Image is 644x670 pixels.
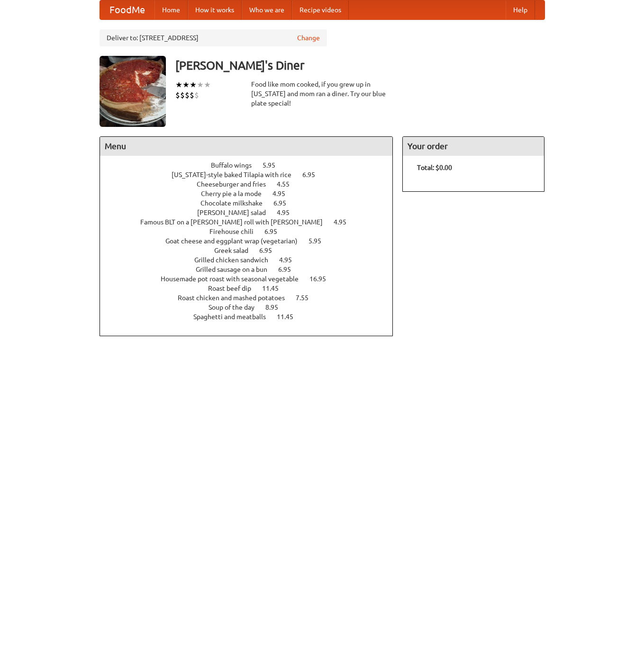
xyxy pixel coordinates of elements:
[100,137,393,156] h4: Menu
[100,56,166,127] img: angular.jpg
[197,80,204,90] li: ★
[161,275,308,283] span: Housemade pot roast with seasonal vegetable
[140,218,332,226] span: Famous BLT on a [PERSON_NAME] roll with [PERSON_NAME]
[297,33,320,43] a: Change
[308,237,331,245] span: 5.95
[277,180,299,188] span: 4.55
[259,247,281,254] span: 6.95
[277,209,299,216] span: 4.95
[165,237,307,245] span: Goat cheese and eggplant wrap (vegetarian)
[302,171,325,179] span: 6.95
[214,247,258,254] span: Greek salad
[161,275,344,283] a: Housemade pot roast with seasonal vegetable 16.95
[175,56,545,75] h3: [PERSON_NAME]'s Diner
[194,256,309,264] a: Grilled chicken sandwich 4.95
[196,266,308,273] a: Grilled sausage on a bun 6.95
[208,285,261,292] span: Roast beef dip
[264,228,287,235] span: 6.95
[197,180,307,188] a: Cheeseburger and fries 4.55
[214,247,290,254] a: Greek salad 6.95
[209,304,296,311] a: Soup of the day 8.95
[296,294,318,302] span: 7.55
[292,0,349,19] a: Recipe videos
[279,256,301,264] span: 4.95
[200,199,304,207] a: Chocolate milkshake 6.95
[200,199,272,207] span: Chocolate milkshake
[172,171,301,179] span: [US_STATE]-style baked Tilapia with rice
[265,304,288,311] span: 8.95
[196,266,277,273] span: Grilled sausage on a bun
[197,209,275,216] span: [PERSON_NAME] salad
[140,218,364,226] a: Famous BLT on a [PERSON_NAME] roll with [PERSON_NAME] 4.95
[193,313,275,321] span: Spaghetti and meatballs
[185,90,190,100] li: $
[201,190,271,197] span: Cherry pie a la mode
[272,190,295,197] span: 4.95
[208,285,296,292] a: Roast beef dip 11.45
[506,0,535,19] a: Help
[193,313,311,321] a: Spaghetti and meatballs 11.45
[100,0,154,19] a: FoodMe
[242,0,292,19] a: Who we are
[209,228,263,235] span: Firehouse chili
[100,29,327,46] div: Deliver to: [STREET_ADDRESS]
[178,294,294,302] span: Roast chicken and mashed potatoes
[204,80,211,90] li: ★
[194,256,278,264] span: Grilled chicken sandwich
[175,90,180,100] li: $
[403,137,544,156] h4: Your order
[165,237,339,245] a: Goat cheese and eggplant wrap (vegetarian) 5.95
[197,209,307,216] a: [PERSON_NAME] salad 4.95
[172,171,333,179] a: [US_STATE]-style baked Tilapia with rice 6.95
[190,90,194,100] li: $
[201,190,303,197] a: Cherry pie a la mode 4.95
[154,0,188,19] a: Home
[263,161,285,169] span: 5.95
[211,161,261,169] span: Buffalo wings
[209,304,264,311] span: Soup of the day
[273,199,296,207] span: 6.95
[175,80,182,90] li: ★
[211,161,293,169] a: Buffalo wings 5.95
[182,80,190,90] li: ★
[417,164,452,171] b: Total: $0.00
[194,90,199,100] li: $
[188,0,242,19] a: How it works
[180,90,185,100] li: $
[251,80,393,108] div: Food like mom cooked, if you grew up in [US_STATE] and mom ran a diner. Try our blue plate special!
[277,313,303,321] span: 11.45
[178,294,326,302] a: Roast chicken and mashed potatoes 7.55
[190,80,197,90] li: ★
[197,180,275,188] span: Cheeseburger and fries
[278,266,300,273] span: 6.95
[209,228,295,235] a: Firehouse chili 6.95
[262,285,288,292] span: 11.45
[334,218,356,226] span: 4.95
[309,275,336,283] span: 16.95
